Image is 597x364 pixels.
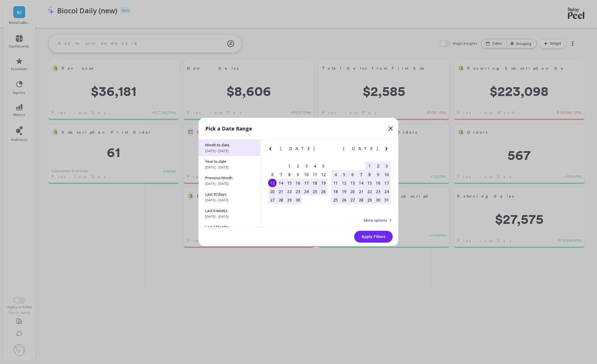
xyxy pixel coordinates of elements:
[382,179,391,187] div: Choose Saturday, May 17th, 2025
[319,170,328,179] div: Choose Saturday, April 12th, 2025
[285,170,294,179] div: Choose Tuesday, April 8th, 2025
[331,179,340,187] div: Choose Sunday, May 11th, 2025
[311,170,319,179] div: Choose Friday, April 11th, 2025
[331,187,340,196] div: Choose Sunday, May 18th, 2025
[268,170,277,179] div: Choose Sunday, April 6th, 2025
[294,170,302,179] div: Choose Wednesday, April 9th, 2025
[285,162,294,170] div: Choose Tuesday, April 1st, 2025
[205,143,254,148] span: Month to date
[382,170,391,179] div: Choose Saturday, May 10th, 2025
[277,187,285,196] div: Choose Monday, April 21st, 2025
[294,187,302,196] div: Choose Wednesday, April 23rd, 2025
[364,218,387,223] span: More options
[205,165,254,170] span: [DATE] - [DATE]
[205,125,252,133] p: Pick a Date Range
[365,170,374,179] div: Choose Thursday, May 8th, 2025
[320,145,329,155] button: Next Month
[348,170,357,179] div: Choose Tuesday, May 6th, 2025
[348,187,357,196] div: Choose Tuesday, May 20th, 2025
[340,196,348,204] div: Choose Monday, May 26th, 2025
[205,182,254,186] span: [DATE] - [DATE]
[311,179,319,187] div: Choose Friday, April 18th, 2025
[354,231,393,243] button: Apply Filters
[365,179,374,187] div: Choose Thursday, May 15th, 2025
[277,170,285,179] div: Choose Monday, April 7th, 2025
[374,187,382,196] div: Choose Friday, May 23rd, 2025
[330,145,339,155] button: Previous Month
[357,187,365,196] div: Choose Wednesday, May 21st, 2025
[268,196,277,204] div: Choose Sunday, April 27th, 2025
[205,208,254,213] span: Last 6 weeks
[311,187,319,196] div: Choose Friday, April 25th, 2025
[382,162,391,170] div: Choose Saturday, May 3rd, 2025
[331,170,340,179] div: Choose Sunday, May 4th, 2025
[348,179,357,187] div: Choose Tuesday, May 13th, 2025
[205,192,254,197] span: Last 30 days
[294,162,302,170] div: Choose Wednesday, April 2nd, 2025
[294,179,302,187] div: Choose Wednesday, April 16th, 2025
[267,145,276,155] button: Previous Month
[302,187,311,196] div: Choose Thursday, April 24th, 2025
[268,187,277,196] div: Choose Sunday, April 20th, 2025
[205,198,254,203] span: [DATE] - [DATE]
[285,179,294,187] div: Choose Tuesday, April 15th, 2025
[357,196,365,204] div: Choose Wednesday, May 28th, 2025
[302,162,311,170] div: Choose Thursday, April 3rd, 2025
[374,179,382,187] div: Choose Friday, May 16th, 2025
[285,187,294,196] div: Choose Tuesday, April 22nd, 2025
[382,196,391,204] div: Choose Saturday, May 31st, 2025
[302,170,311,179] div: Choose Thursday, April 10th, 2025
[357,170,365,179] div: Choose Wednesday, May 7th, 2025
[268,162,328,204] div: month 2025-04
[374,196,382,204] div: Choose Friday, May 30th, 2025
[205,215,254,219] span: [DATE] - [DATE]
[357,179,365,187] div: Choose Wednesday, May 14th, 2025
[205,225,254,230] span: Last 3 Months
[294,196,302,204] div: Choose Wednesday, April 30th, 2025
[365,196,374,204] div: Choose Thursday, May 29th, 2025
[311,162,319,170] div: Choose Friday, April 4th, 2025
[344,147,379,151] span: [DATE]
[331,196,340,204] div: Choose Sunday, May 25th, 2025
[331,162,391,204] div: month 2025-05
[302,179,311,187] div: Choose Thursday, April 17th, 2025
[205,149,254,153] span: [DATE] - [DATE]
[319,187,328,196] div: Choose Saturday, April 26th, 2025
[205,175,254,181] span: Previous Month
[365,187,374,196] div: Choose Thursday, May 22nd, 2025
[277,196,285,204] div: Choose Monday, April 28th, 2025
[319,179,328,187] div: Choose Saturday, April 19th, 2025
[268,179,277,187] div: Choose Sunday, April 13th, 2025
[277,179,285,187] div: Choose Monday, April 14th, 2025
[374,170,382,179] div: Choose Friday, May 9th, 2025
[348,196,357,204] div: Choose Tuesday, May 27th, 2025
[382,187,391,196] div: Choose Saturday, May 24th, 2025
[365,162,374,170] div: Choose Thursday, May 1st, 2025
[319,162,328,170] div: Choose Saturday, April 5th, 2025
[340,179,348,187] div: Choose Monday, May 12th, 2025
[383,145,392,155] button: Next Month
[340,170,348,179] div: Choose Monday, May 5th, 2025
[374,162,382,170] div: Choose Friday, May 2nd, 2025
[280,147,316,151] span: [DATE]
[285,196,294,204] div: Choose Tuesday, April 29th, 2025
[340,187,348,196] div: Choose Monday, May 19th, 2025
[205,159,254,164] span: Year to date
